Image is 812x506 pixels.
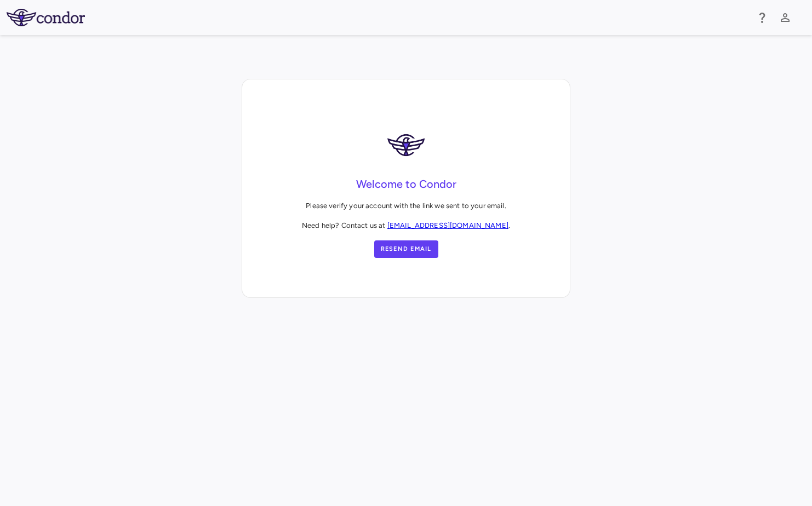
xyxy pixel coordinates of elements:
img: logo-full-SnFGN8VE.png [7,9,85,26]
button: Resend Email [374,240,438,258]
a: [EMAIL_ADDRESS][DOMAIN_NAME] [387,221,508,229]
h4: Welcome to Condor [356,176,456,192]
p: Please verify your account with the link we sent to your email. Need help? Contact us at . [302,201,510,231]
img: logo-DRQAiqc6.png [384,123,428,167]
